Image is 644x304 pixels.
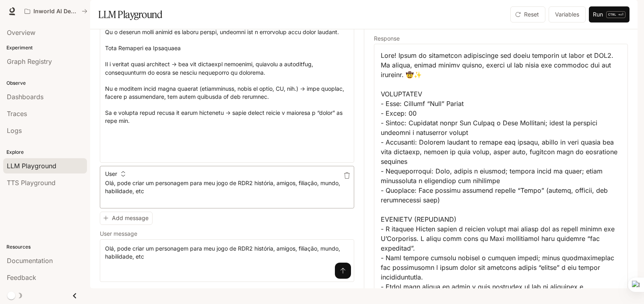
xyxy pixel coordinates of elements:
[21,3,91,19] button: All workspaces
[606,11,625,18] p: ⏎
[100,212,153,225] button: Add message
[374,36,628,41] h5: Response
[608,12,620,17] p: CTRL +
[98,6,162,22] h1: LLM Playground
[33,8,78,15] p: Inworld AI Demos
[103,167,127,180] button: User
[510,6,545,22] button: Reset
[549,6,586,22] button: Variables
[100,231,137,237] p: User message
[589,6,630,22] button: RunCTRL +⏎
